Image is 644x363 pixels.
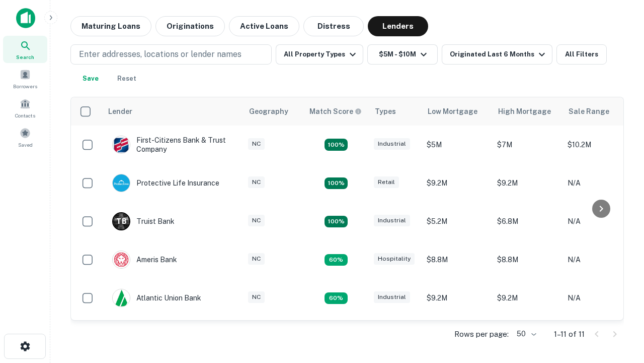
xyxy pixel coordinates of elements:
img: picture [113,251,130,268]
button: All Filters [556,44,607,65]
th: Types [369,97,422,126]
div: Matching Properties: 2, hasApolloMatch: undefined [325,177,348,190]
div: Retail [374,176,399,188]
a: Contacts [3,94,47,122]
div: NC [248,215,265,226]
td: $8.8M [422,240,492,279]
div: 50 [513,327,538,341]
div: Low Mortgage [428,105,477,117]
td: $9.2M [492,279,562,317]
div: Matching Properties: 1, hasApolloMatch: undefined [325,292,348,305]
h6: Match Score [309,106,360,117]
span: Search [16,53,34,61]
td: $9.2M [492,164,562,202]
div: Types [375,105,396,117]
button: Reset [111,69,143,89]
button: Enter addresses, locations or lender names [70,44,272,65]
a: Saved [3,124,47,151]
th: High Mortgage [492,97,562,126]
div: Hospitality [374,253,415,265]
button: Save your search to get updates of matches that match your search criteria. [74,69,107,89]
th: Geography [243,97,303,126]
div: Industrial [374,215,410,226]
div: First-citizens Bank & Trust Company [112,136,233,154]
td: $5M [422,126,492,164]
img: capitalize-icon.png [16,8,35,28]
span: Saved [18,141,33,149]
td: $7M [492,126,562,164]
span: Borrowers [13,82,37,90]
td: $6.3M [422,317,492,355]
td: $9.2M [422,279,492,317]
button: All Property Types [276,44,363,65]
button: Originations [155,16,225,36]
div: NC [248,138,265,150]
img: picture [113,289,130,307]
div: Geography [249,105,288,117]
div: Matching Properties: 1, hasApolloMatch: undefined [325,254,348,266]
th: Low Mortgage [422,97,492,126]
p: Enter addresses, locations or lender names [79,48,242,60]
div: Industrial [374,291,410,303]
button: Lenders [368,16,428,36]
td: $9.2M [422,164,492,202]
div: Truist Bank [112,212,175,230]
div: Originated Last 6 Months [450,48,548,60]
div: NC [248,291,265,303]
td: $5.2M [422,202,492,240]
button: Originated Last 6 Months [442,44,552,65]
img: picture [113,136,130,153]
div: Atlantic Union Bank [112,289,201,307]
button: Distress [303,16,364,36]
span: Contacts [15,111,35,119]
button: Active Loans [229,16,299,36]
div: Industrial [374,138,410,150]
button: Maturing Loans [70,16,151,36]
td: $8.8M [492,240,562,279]
img: picture [113,174,130,192]
div: Ameris Bank [112,251,177,269]
div: Sale Range [569,105,609,117]
div: NC [248,176,265,188]
td: $6.8M [492,202,562,240]
p: T B [116,216,126,227]
div: Protective Life Insurance [112,174,219,192]
button: $5M - $10M [367,44,438,65]
div: Capitalize uses an advanced AI algorithm to match your search with the best lender. The match sco... [309,106,362,117]
p: Rows per page: [454,328,509,340]
iframe: Chat Widget [594,250,644,298]
p: 1–11 of 11 [554,328,585,340]
div: High Mortgage [498,105,551,117]
a: Borrowers [3,65,47,92]
div: NC [248,253,265,265]
div: Matching Properties: 2, hasApolloMatch: undefined [325,139,348,151]
td: $6.3M [492,317,562,355]
th: Lender [102,97,243,126]
div: Lender [108,105,132,117]
div: Matching Properties: 3, hasApolloMatch: undefined [325,216,348,228]
th: Capitalize uses an advanced AI algorithm to match your search with the best lender. The match sco... [303,97,369,126]
a: Search [3,36,47,63]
